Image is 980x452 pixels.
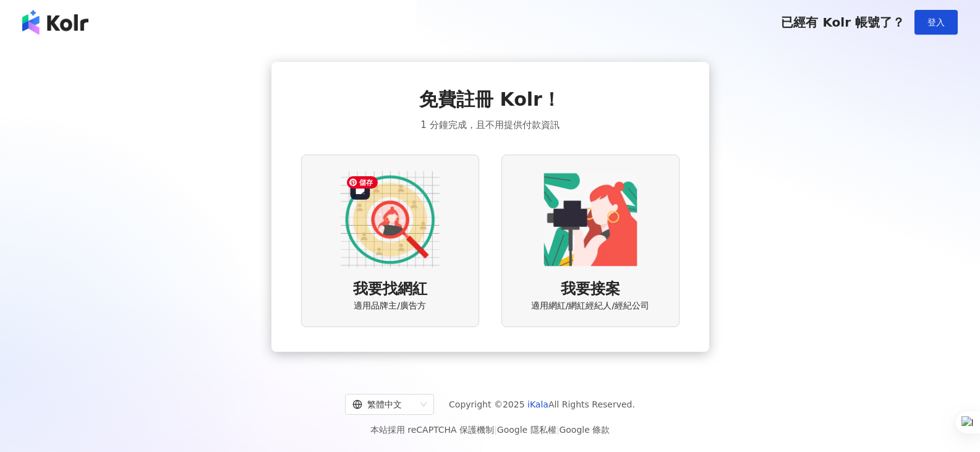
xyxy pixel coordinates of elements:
span: | [494,425,497,435]
span: 免費註冊 Kolr！ [419,87,561,113]
a: iKala [527,399,548,409]
span: 我要找網紅 [353,279,427,300]
button: 登入 [914,10,958,35]
a: Google 隱私權 [497,425,556,435]
img: KOL identity option [541,170,640,269]
a: Google 條款 [559,425,610,435]
span: 登入 [927,17,945,27]
span: 1 分鐘完成，且不用提供付款資訊 [420,117,559,132]
div: 繁體中文 [352,394,415,414]
span: 適用品牌主/廣告方 [354,300,426,312]
span: | [556,425,560,435]
img: logo [22,10,88,35]
span: 本站採用 reCAPTCHA 保護機制 [370,422,610,437]
span: 已經有 Kolr 帳號了？ [781,15,905,30]
span: 儲存 [347,176,378,189]
span: 我要接案 [561,279,620,300]
img: AD identity option [341,170,440,269]
span: Copyright © 2025 All Rights Reserved. [449,397,635,412]
span: 適用網紅/網紅經紀人/經紀公司 [531,300,649,312]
